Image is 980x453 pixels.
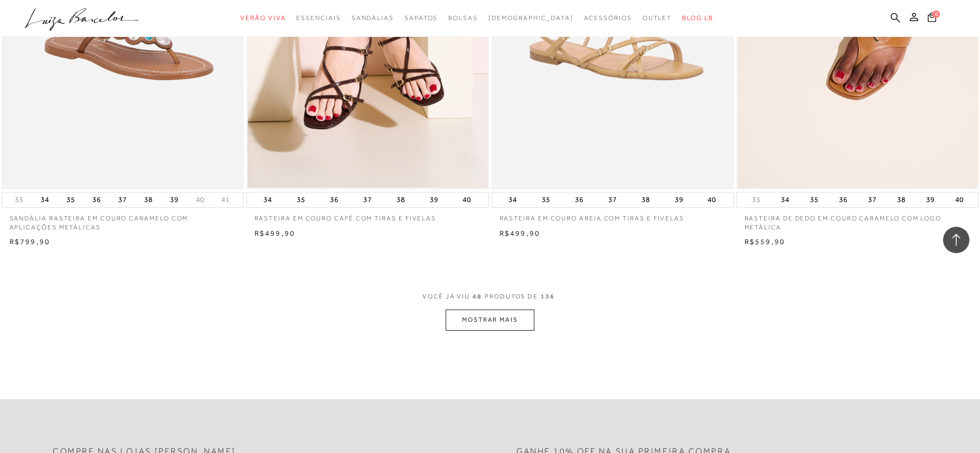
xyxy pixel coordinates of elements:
[404,8,438,28] a: categoryNavScreenReaderText
[193,195,208,205] button: 40
[865,192,880,207] button: 37
[240,8,286,28] a: categoryNavScreenReaderText
[459,192,474,207] button: 40
[167,192,182,207] button: 39
[255,229,296,237] span: R$499,90
[605,192,620,207] button: 37
[240,14,286,22] span: Verão Viva
[672,192,686,207] button: 39
[488,14,573,22] span: [DEMOGRAPHIC_DATA]
[404,14,438,22] span: Sapatos
[894,192,909,207] button: 38
[448,14,478,22] span: Bolsas
[541,293,555,300] span: 136
[296,14,341,22] span: Essenciais
[539,192,553,207] button: 35
[492,208,734,223] a: RASTEIRA EM COURO AREIA COM TIRAS E FIVELAS
[422,293,558,300] span: VOCÊ JÁ VIU PRODUTOS DE
[296,8,341,28] a: categoryNavScreenReaderText
[500,229,541,237] span: R$499,90
[584,14,632,22] span: Acessórios
[352,8,394,28] a: categoryNavScreenReaderText
[89,192,104,207] button: 36
[448,8,478,28] a: categoryNavScreenReaderText
[327,192,342,207] button: 36
[63,192,78,207] button: 35
[218,195,233,205] button: 41
[923,192,938,207] button: 39
[682,8,713,28] a: BLOG LB
[643,14,672,22] span: Outlet
[807,192,822,207] button: 35
[352,14,394,22] span: Sandálias
[584,8,632,28] a: categoryNavScreenReaderText
[115,192,130,207] button: 37
[638,192,653,207] button: 38
[446,310,534,330] button: MOSTRAR MAIS
[572,192,587,207] button: 36
[260,192,275,207] button: 34
[427,192,441,207] button: 39
[360,192,375,207] button: 37
[682,14,713,22] span: BLOG LB
[749,195,764,205] button: 33
[141,192,156,207] button: 38
[505,192,520,207] button: 34
[778,192,793,207] button: 34
[247,208,489,223] a: RASTEIRA EM COURO CAFÉ COM TIRAS E FIVELAS
[294,192,308,207] button: 35
[37,192,52,207] button: 34
[836,192,851,207] button: 36
[952,192,967,207] button: 40
[704,192,719,207] button: 40
[925,12,939,26] button: 0
[393,192,408,207] button: 38
[745,237,786,246] span: R$559,90
[12,195,26,205] button: 33
[643,8,672,28] a: categoryNavScreenReaderText
[473,293,482,300] span: 48
[488,8,573,28] a: noSubCategoriesText
[737,208,979,232] a: RASTEIRA DE DEDO EM COURO CARAMELO COM LOGO METÁLICA
[2,208,244,232] a: SANDÁLIA RASTEIRA EM COURO CARAMELO COM APLICAÇÕES METÁLICAS
[932,11,940,18] span: 0
[10,237,51,246] span: R$799,90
